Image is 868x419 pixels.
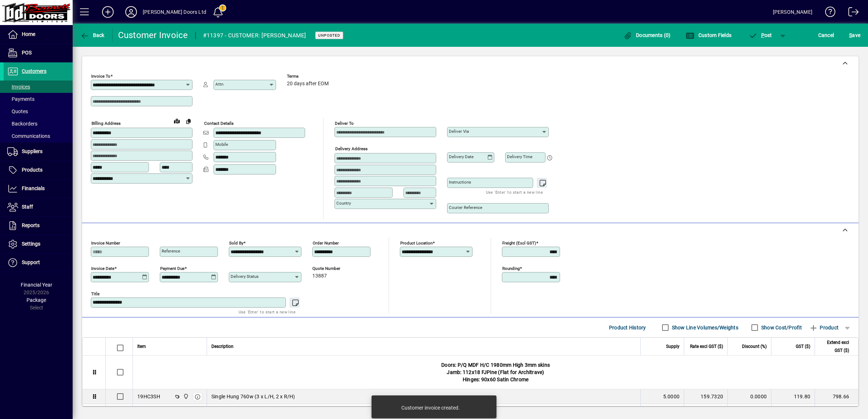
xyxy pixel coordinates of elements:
[849,32,852,38] span: S
[820,1,836,25] a: Knowledge Base
[502,266,520,271] mat-label: Rounding
[27,297,46,303] span: Package
[4,235,73,253] a: Settings
[78,29,106,42] button: Back
[287,81,329,87] span: 20 days after EOM
[818,29,834,41] span: Cancel
[727,404,771,419] td: 0.0000
[401,404,460,411] div: Customer invoice created.
[7,121,37,127] span: Backorders
[761,32,764,38] span: P
[22,68,46,74] span: Customers
[211,342,234,350] span: Description
[502,241,536,246] mat-label: Freight (excl GST)
[22,167,42,173] span: Products
[22,50,32,56] span: POS
[773,6,812,18] div: [PERSON_NAME]
[229,241,243,246] mat-label: Sold by
[203,30,306,41] div: #11397 - CUSTOMER: [PERSON_NAME]
[4,25,73,44] a: Home
[215,82,223,87] mat-label: Attn
[809,322,839,333] span: Product
[686,32,731,38] span: Custom Fields
[7,108,28,114] span: Quotes
[312,266,356,271] span: Quote number
[80,32,105,38] span: Back
[4,130,73,142] a: Communications
[666,342,680,350] span: Supply
[21,282,52,288] span: Financial Year
[4,44,73,62] a: POS
[231,274,259,279] mat-label: Delivery status
[819,338,849,354] span: Extend excl GST ($)
[91,241,120,246] mat-label: Invoice number
[73,29,113,42] app-page-header-button: Back
[22,241,40,247] span: Settings
[745,29,776,42] button: Post
[335,121,354,126] mat-label: Deliver To
[624,32,671,38] span: Documents (0)
[22,185,45,191] span: Financials
[806,321,842,334] button: Product
[449,180,471,185] mat-label: Instructions
[4,161,73,179] a: Products
[742,342,767,350] span: Discount (%)
[181,393,190,400] span: Bennett Doors Ltd
[4,180,73,198] a: Financials
[749,32,772,38] span: ost
[449,154,474,159] mat-label: Delivery date
[4,105,73,118] a: Quotes
[449,205,482,210] mat-label: Courier Reference
[622,29,673,42] button: Documents (0)
[171,115,183,127] a: View on map
[22,31,35,37] span: Home
[4,143,73,161] a: Suppliers
[4,217,73,235] a: Reports
[847,29,862,42] button: Save
[287,74,330,79] span: Terms
[22,204,33,210] span: Staff
[133,356,858,389] div: Doors: P/Q MDF H/C 1980mm High 3mm skins Jamb: 112x18 FJPine (Flat for Architrave) Hinges: 90x60 ...
[4,93,73,105] a: Payments
[771,389,815,404] td: 119.80
[486,188,543,196] mat-hint: Use 'Enter' to start a new line
[4,81,73,93] a: Invoices
[22,259,40,265] span: Support
[313,241,339,246] mat-label: Order number
[239,308,296,316] mat-hint: Use 'Enter' to start a new line
[215,142,228,147] mat-label: Mobile
[689,393,723,400] div: 159.7320
[7,84,30,90] span: Invoices
[760,324,802,331] label: Show Cost/Profit
[400,241,433,246] mat-label: Product location
[137,393,160,400] div: 19HC3SH
[843,1,859,25] a: Logout
[690,342,723,350] span: Rate excl GST ($)
[318,33,340,38] span: Unposted
[119,5,143,19] button: Profile
[137,342,146,350] span: Item
[815,389,858,404] td: 798.66
[143,6,206,18] div: [PERSON_NAME] Doors Ltd
[609,322,646,333] span: Product History
[507,154,532,159] mat-label: Delivery time
[211,393,295,400] span: Single Hung 760w (3 x L/H, 2 x R/H)
[7,133,50,139] span: Communications
[7,96,35,102] span: Payments
[815,404,858,419] td: 260.29
[816,29,836,42] button: Cancel
[91,266,114,271] mat-label: Invoice date
[96,5,119,19] button: Add
[22,148,42,154] span: Suppliers
[118,29,188,41] div: Customer Invoice
[312,273,327,279] span: 13887
[684,29,733,42] button: Custom Fields
[91,291,100,296] mat-label: Title
[91,74,110,79] mat-label: Invoice To
[4,118,73,130] a: Backorders
[336,201,351,206] mat-label: Country
[796,342,810,350] span: GST ($)
[849,29,860,41] span: ave
[449,129,469,134] mat-label: Deliver via
[670,324,738,331] label: Show Line Volumes/Weights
